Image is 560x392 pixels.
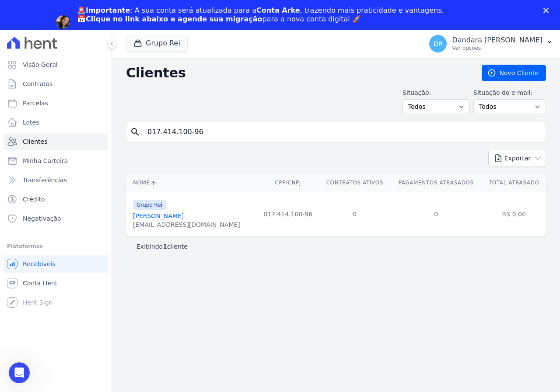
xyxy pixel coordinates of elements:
[390,174,482,192] th: Pagamentos Atrasados
[482,65,546,81] a: Novo Cliente
[126,174,257,192] th: Nome
[482,192,546,236] td: R$ 0,00
[452,45,542,52] p: Ver opções
[23,195,45,204] span: Crédito
[3,133,108,150] a: Clientes
[3,94,108,112] a: Parcelas
[488,150,546,167] button: Exportar
[3,171,108,189] a: Transferências
[473,88,546,97] label: Situação do e-mail:
[133,212,184,219] a: [PERSON_NAME]
[136,242,188,251] p: Exibindo cliente
[319,192,390,236] td: 0
[3,255,108,273] a: Recebíveis
[77,29,149,38] a: Agendar migração
[23,80,52,88] span: Contratos
[77,6,444,24] div: : A sua conta será atualizada para a , trazendo mais praticidade e vantagens. 📅 para a nova conta...
[86,15,262,23] b: Clique no link abaixo e agende sua migração
[257,174,319,192] th: CPF/CNPJ
[126,35,188,52] button: Grupo Rei
[23,137,47,146] span: Clientes
[3,114,108,131] a: Lotes
[3,152,108,170] a: Minha Carteira
[402,88,470,97] label: Situação:
[319,174,390,192] th: Contratos Ativos
[543,8,552,13] div: Fechar
[23,176,67,184] span: Transferências
[3,191,108,208] a: Crédito
[482,174,546,192] th: Total Atrasado
[9,362,30,383] iframe: Intercom live chat
[163,243,167,250] b: 1
[23,60,58,69] span: Visão Geral
[7,241,105,252] div: Plataformas
[23,99,48,108] span: Parcelas
[3,75,108,93] a: Contratos
[452,36,542,45] p: Dandara [PERSON_NAME]
[23,260,56,268] span: Recebíveis
[56,15,70,29] img: Profile image for Adriane
[257,192,319,236] td: 017.414.100-96
[434,41,443,47] span: DR
[23,214,61,223] span: Negativação
[133,200,166,210] span: Grupo Rei
[23,156,68,165] span: Minha Carteira
[422,31,560,56] button: DR Dandara [PERSON_NAME] Ver opções
[142,123,542,141] input: Buscar por nome, CPF ou e-mail
[130,127,140,137] i: search
[3,210,108,227] a: Negativação
[3,56,108,73] a: Visão Geral
[390,192,482,236] td: 0
[77,6,130,14] b: 🚨Importante
[133,220,240,229] div: [EMAIL_ADDRESS][DOMAIN_NAME]
[256,6,300,14] b: Conta Arke
[23,118,39,127] span: Lotes
[3,274,108,292] a: Conta Hent
[23,279,57,288] span: Conta Hent
[126,65,468,81] h2: Clientes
